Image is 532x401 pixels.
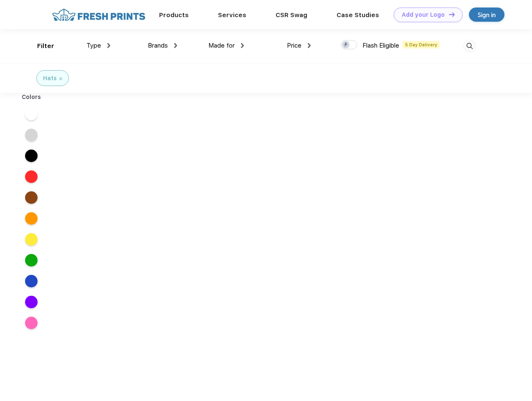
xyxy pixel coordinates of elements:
[43,74,57,83] div: Hats
[449,12,455,17] img: DT
[174,43,177,48] img: dropdown.png
[59,77,62,80] img: filter_cancel.svg
[403,41,440,48] span: 5 Day Delivery
[469,8,504,22] a: Sign in
[86,42,101,49] span: Type
[241,43,244,48] img: dropdown.png
[159,11,189,19] a: Products
[287,42,301,49] span: Price
[107,43,110,48] img: dropdown.png
[478,10,496,20] div: Sign in
[208,42,235,49] span: Made for
[15,93,48,102] div: Colors
[37,41,54,51] div: Filter
[148,42,168,49] span: Brands
[362,42,399,49] span: Flash Eligible
[463,39,476,53] img: desktop_search.svg
[308,43,311,48] img: dropdown.png
[402,11,445,18] div: Add your Logo
[50,8,148,22] img: fo%20logo%202.webp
